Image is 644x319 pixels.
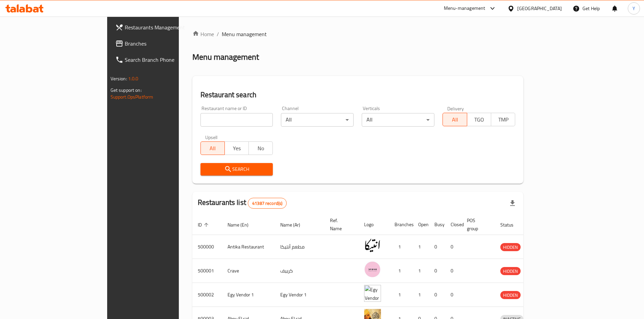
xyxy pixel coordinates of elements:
h2: Menu management [192,52,259,62]
button: TGO [467,113,491,126]
input: Search for restaurant name or ID.. [200,113,273,127]
td: 0 [429,259,445,283]
td: 1 [389,259,413,283]
td: 0 [445,235,461,259]
td: 0 [429,235,445,259]
img: Crave [364,261,381,278]
span: POS group [467,216,487,233]
span: TMP [494,115,512,125]
span: Yes [228,143,246,153]
a: Support.OpsPlatform [111,92,153,101]
td: Antika Restaurant [222,235,275,259]
td: Egy Vendor 1 [275,283,325,307]
h2: Restaurants list [198,197,287,209]
div: [GEOGRAPHIC_DATA] [517,5,562,12]
th: Closed [445,214,461,235]
img: Antika Restaurant [364,237,381,254]
span: Search [206,165,268,174]
td: مطعم أنتيكا [275,235,325,259]
button: Yes [224,141,249,155]
span: HIDDEN [500,267,521,275]
span: Version: [111,74,127,83]
h2: Restaurant search [200,90,516,100]
button: All [200,141,225,155]
span: Restaurants Management [125,23,209,31]
div: HIDDEN [500,267,521,275]
div: All [281,113,354,127]
nav: breadcrumb [192,30,524,38]
td: 1 [389,283,413,307]
span: Menu management [222,30,267,38]
span: All [446,115,464,125]
li: / [217,30,219,38]
td: 1 [413,235,429,259]
td: 0 [429,283,445,307]
th: Open [413,214,429,235]
span: Get support on: [111,86,142,95]
span: No [252,143,270,153]
td: Egy Vendor 1 [222,283,275,307]
span: TGO [470,115,488,125]
label: Delivery [447,106,464,111]
span: Status [500,221,522,229]
span: Search Branch Phone [125,56,209,64]
div: Menu-management [444,4,485,12]
span: HIDDEN [500,243,521,251]
div: Export file [504,195,521,211]
span: Branches [125,39,209,48]
div: All [362,113,434,127]
td: 0 [445,259,461,283]
img: Egy Vendor 1 [364,285,381,302]
button: TMP [491,113,515,126]
td: Crave [222,259,275,283]
div: Total records count [248,198,287,209]
a: Search Branch Phone [110,52,215,68]
td: 1 [413,259,429,283]
span: Y [633,5,635,12]
td: 1 [413,283,429,307]
span: Ref. Name [330,216,351,233]
span: 1.0.0 [128,74,139,83]
span: 41387 record(s) [248,200,286,207]
span: ID [198,221,211,229]
span: All [204,143,222,153]
span: Name (En) [228,221,257,229]
button: No [248,141,273,155]
div: HIDDEN [500,243,521,251]
label: Upsell [205,135,218,139]
td: كرييف [275,259,325,283]
td: 0 [445,283,461,307]
button: All [443,113,467,126]
button: Search [200,163,273,176]
th: Branches [389,214,413,235]
th: Logo [359,214,389,235]
td: 1 [389,235,413,259]
span: Name (Ar) [280,221,309,229]
th: Busy [429,214,445,235]
a: Branches [110,35,215,52]
a: Restaurants Management [110,19,215,35]
span: HIDDEN [500,291,521,299]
